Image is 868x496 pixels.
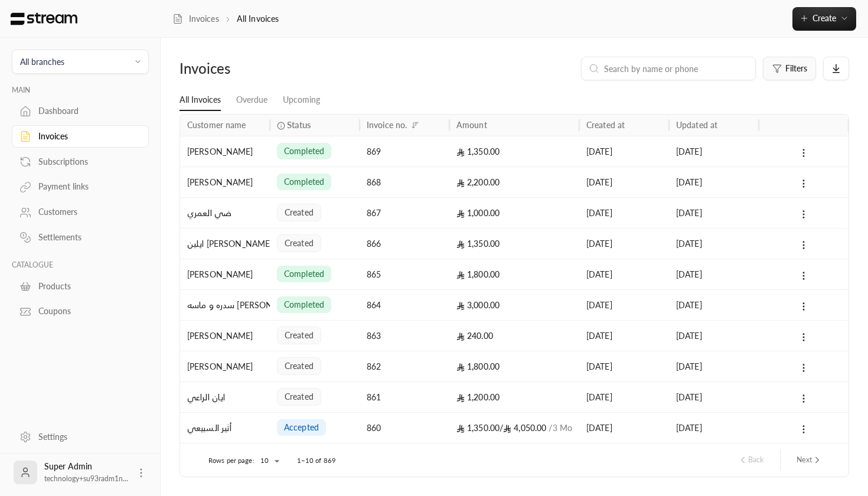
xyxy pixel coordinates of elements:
[456,136,572,167] div: 1,350.00
[676,351,752,381] div: [DATE]
[285,391,314,403] span: created
[180,59,338,78] div: Invoices
[367,120,407,130] div: Invoice no.
[792,7,856,31] button: Create
[367,290,442,320] div: 864
[586,382,662,412] div: [DATE]
[586,136,662,167] div: [DATE]
[676,413,752,443] div: [DATE]
[367,413,442,443] div: 860
[187,120,246,130] div: Customer name
[38,156,134,168] div: Subscriptions
[12,150,149,173] a: Subscriptions
[187,290,263,320] div: سدره و ماسه [PERSON_NAME]
[586,259,662,289] div: [DATE]
[367,351,442,381] div: 862
[285,360,314,372] span: created
[287,119,311,131] span: Status
[9,12,79,25] img: Logo
[38,206,134,218] div: Customers
[367,259,442,289] div: 865
[456,259,572,289] div: 1,800.00
[367,167,442,197] div: 868
[187,413,263,443] div: أثير السبيعي
[12,226,149,249] a: Settlements
[284,268,324,280] span: completed
[12,86,149,95] p: MAIN
[12,201,149,224] a: Customers
[604,62,748,75] input: Search by name or phone
[676,382,752,412] div: [DATE]
[284,176,324,188] span: completed
[586,321,662,351] div: [DATE]
[367,229,442,259] div: 866
[38,305,134,317] div: Coupons
[180,90,221,111] a: All Invoices
[297,456,336,465] p: 1–10 of 869
[586,351,662,381] div: [DATE]
[187,259,263,289] div: [PERSON_NAME]
[208,456,254,465] p: Rows per page:
[12,100,149,123] a: Dashboard
[456,413,572,443] div: 4,050.00
[284,299,324,311] span: completed
[676,290,752,320] div: [DATE]
[676,198,752,228] div: [DATE]
[367,136,442,167] div: 869
[44,461,128,484] div: Super Admin
[38,280,134,292] div: Products
[456,229,572,259] div: 1,350.00
[792,450,827,470] button: next page
[38,431,134,443] div: Settings
[38,105,134,117] div: Dashboard
[785,64,807,73] span: Filters
[284,422,319,433] span: accepted
[12,260,149,270] p: CATALOGUE
[187,382,263,412] div: ايان الراعي
[456,351,572,381] div: 1,800.00
[12,175,149,198] a: Payment links
[20,56,64,68] div: All branches
[763,57,816,80] button: Filters
[676,259,752,289] div: [DATE]
[676,167,752,197] div: [DATE]
[367,198,442,228] div: 867
[187,321,263,351] div: [PERSON_NAME]
[283,90,320,110] a: Upcoming
[254,453,283,468] div: 10
[812,13,836,23] span: Create
[236,90,267,110] a: Overdue
[456,290,572,320] div: 3,000.00
[187,136,263,167] div: [PERSON_NAME]
[586,229,662,259] div: [DATE]
[676,120,717,130] div: Updated at
[456,198,572,228] div: 1,000.00
[586,413,662,443] div: [DATE]
[676,229,752,259] div: [DATE]
[38,130,134,142] div: Invoices
[285,237,314,249] span: created
[586,120,625,130] div: Created at
[586,167,662,197] div: [DATE]
[456,167,572,197] div: 2,200.00
[172,13,279,25] nav: breadcrumb
[12,275,149,298] a: Products
[12,425,149,448] a: Settings
[586,290,662,320] div: [DATE]
[38,231,134,243] div: Settlements
[456,382,572,412] div: 1,200.00
[284,145,324,157] span: completed
[456,321,572,351] div: 240.00
[12,50,149,74] button: All branches
[586,198,662,228] div: [DATE]
[285,207,314,218] span: created
[187,351,263,381] div: [PERSON_NAME]
[456,423,503,433] span: 1,350.00 /
[12,300,149,323] a: Coupons
[367,321,442,351] div: 863
[285,329,314,341] span: created
[187,229,263,259] div: ايلين [PERSON_NAME]
[676,321,752,351] div: [DATE]
[187,167,263,197] div: [PERSON_NAME]
[237,13,279,25] p: All Invoices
